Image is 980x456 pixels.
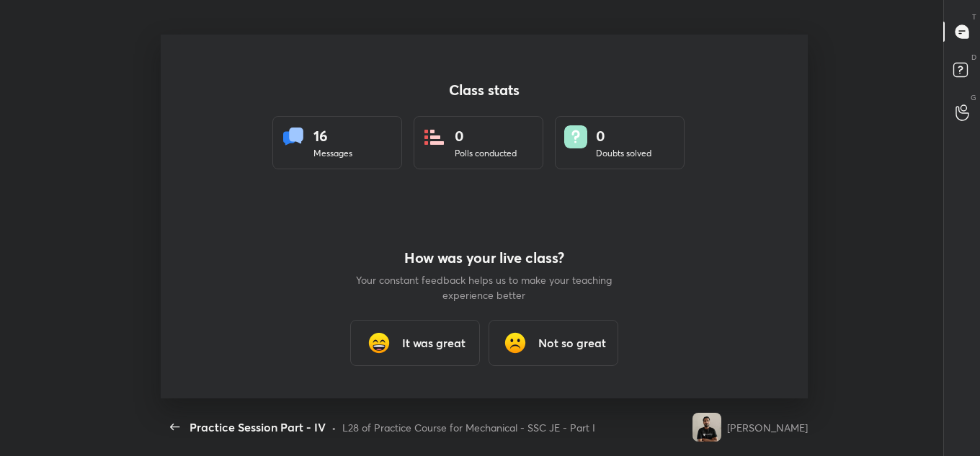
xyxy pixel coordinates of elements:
[538,334,606,352] h3: Not so great
[402,334,465,352] h3: It was great
[727,420,808,435] div: [PERSON_NAME]
[355,272,614,303] p: Your constant feedback helps us to make your teaching experience better
[423,125,446,148] img: statsPoll.b571884d.svg
[455,147,517,160] div: Polls conducted
[501,328,530,357] img: frowning_face_cmp.gif
[313,147,352,160] div: Messages
[596,125,651,147] div: 0
[564,125,587,148] img: doubts.8a449be9.svg
[365,328,393,357] img: grinning_face_with_smiling_eyes_cmp.gif
[971,92,976,103] p: G
[342,420,595,435] div: L28 of Practice Course for Mechanical - SSC JE - Part I
[972,12,976,22] p: T
[455,125,517,147] div: 0
[282,125,305,148] img: statsMessages.856aad98.svg
[971,52,976,63] p: D
[313,125,352,147] div: 16
[331,420,337,435] div: •
[190,419,326,436] div: Practice Session Part - IV
[596,147,651,160] div: Doubts solved
[692,413,721,442] img: 6da85954e4d94dd18dd5c6a481ba3d11.jpg
[355,249,614,267] h4: How was your live class?
[272,81,696,99] h4: Class stats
